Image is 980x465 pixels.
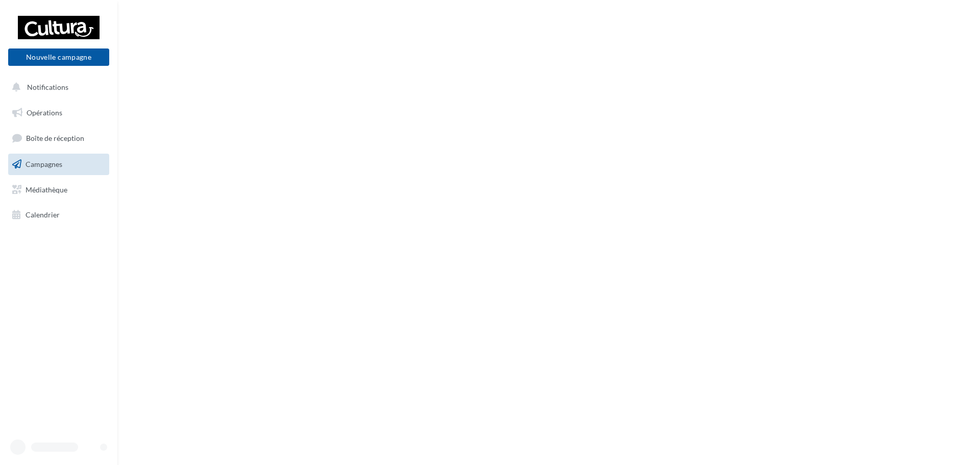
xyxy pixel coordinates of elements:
span: Opérations [27,108,62,117]
a: Campagnes [6,154,111,175]
span: Notifications [27,83,68,91]
button: Nouvelle campagne [8,48,109,66]
a: Boîte de réception [6,127,111,149]
a: Médiathèque [6,179,111,201]
a: Calendrier [6,204,111,226]
span: Campagnes [26,160,62,168]
a: Opérations [6,102,111,124]
span: Calendrier [26,210,60,219]
span: Médiathèque [26,185,67,193]
span: Boîte de réception [26,134,84,142]
button: Notifications [6,77,107,98]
